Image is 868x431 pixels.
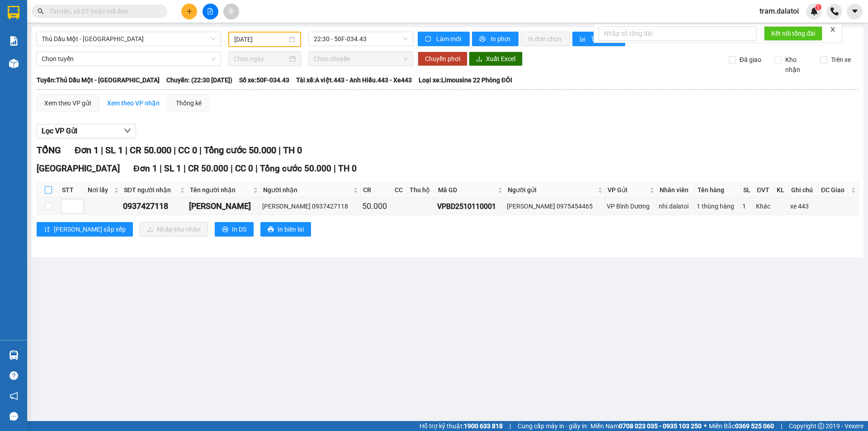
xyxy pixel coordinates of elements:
span: Người nhận [263,185,351,195]
div: Khác [756,201,773,211]
span: download [476,56,482,63]
div: VP Bình Dương [607,201,656,211]
button: downloadXuất Excel [469,52,523,66]
span: | [184,163,186,174]
span: TH 0 [283,145,302,156]
th: Thu hộ [407,183,436,198]
span: plus [186,8,193,14]
span: 1 [816,4,820,10]
span: [GEOGRAPHIC_DATA] [37,163,120,174]
input: Chọn ngày [234,54,288,64]
td: 0937427118 [122,198,188,215]
span: Miền Nam [590,421,702,431]
button: downloadNhập kho nhận [140,222,208,237]
span: Nơi lấy [88,185,112,195]
span: Đơn 1 [75,145,99,156]
span: | [255,163,258,174]
span: SL 1 [164,163,181,174]
span: printer [222,226,228,233]
span: Người gửi [508,185,596,195]
img: icon-new-feature [810,7,818,15]
span: Kết nối tổng đài [771,28,815,38]
span: Tên người nhận [190,185,251,195]
span: Mã GD [438,185,496,195]
div: Xem theo VP gửi [44,98,91,108]
span: tram.dalatoi [752,5,806,17]
span: TỔNG [37,145,61,156]
input: Tìm tên, số ĐT hoặc mã đơn [50,6,156,16]
span: | [125,145,127,156]
span: VP Gửi [608,185,648,195]
span: | [334,163,336,174]
span: Chuyến: (22:30 [DATE]) [166,75,232,85]
span: bar-chart [580,36,587,43]
th: ĐVT [755,183,774,198]
span: message [9,412,18,421]
button: caret-down [847,4,863,19]
sup: 1 [815,4,821,10]
span: In phơi [491,34,511,44]
button: file-add [203,4,218,19]
img: warehouse-icon [9,350,19,360]
div: Xem theo VP nhận [107,98,160,108]
span: down [124,127,131,134]
img: phone-icon [830,7,839,15]
button: bar-chartThống kê [572,32,625,46]
button: syncLàm mới [418,32,470,46]
span: In biên lai [278,224,304,234]
span: Lọc VP Gửi [42,125,77,137]
th: Ghi chú [789,183,819,198]
span: 22:30 - 50F-034.43 [314,32,408,46]
span: CR 50.000 [188,163,228,174]
span: sync [425,36,433,43]
span: | [231,163,233,174]
span: CC 0 [178,145,197,156]
div: 1 [742,201,753,211]
span: In DS [232,224,246,234]
button: sort-ascending[PERSON_NAME] sắp xếp [37,222,133,237]
span: sort-ascending [44,226,50,233]
span: aim [228,8,234,14]
th: SL [741,183,755,198]
td: Nguyễn Thanh Sang [188,198,261,215]
strong: 0369 525 060 [735,422,774,430]
button: In đơn chọn [521,32,570,46]
div: 50.000 [362,200,391,213]
span: TH 0 [338,163,357,174]
div: [PERSON_NAME] [189,200,259,213]
img: warehouse-icon [9,59,19,68]
span: Tổng cước 50.000 [204,145,276,156]
span: Chọn chuyến [314,52,408,66]
span: Loại xe: Limousine 22 Phòng ĐÔI [419,75,512,85]
span: file-add [207,8,213,14]
span: | [160,163,162,174]
span: | [199,145,202,156]
button: Chuyển phơi [418,52,467,66]
strong: 0708 023 035 - 0935 103 250 [619,422,702,430]
th: KL [774,183,788,198]
span: | [278,145,281,156]
th: CR [361,183,392,198]
span: Đã giao [736,55,765,65]
span: copyright [818,423,824,429]
span: Kho nhận [782,55,813,75]
div: nhi.dalatoi [659,201,693,211]
th: STT [60,183,85,198]
td: VPBD2510110001 [436,198,505,215]
span: Chọn tuyến [42,52,216,66]
th: Tên hàng [695,183,741,198]
button: printerIn DS [215,222,254,237]
span: notification [9,392,18,400]
button: plus [181,4,197,19]
span: SĐT người nhận [124,185,178,195]
span: Số xe: 50F-034.43 [239,75,289,85]
div: [PERSON_NAME] 0937427118 [262,201,359,211]
span: [PERSON_NAME] sắp xếp [54,224,126,234]
div: 1 thùng hàng [697,201,739,211]
span: ⚪️ [704,424,707,428]
span: | [509,421,511,431]
span: SL 1 [105,145,123,156]
div: 0937427118 [123,200,186,213]
span: printer [479,36,487,43]
span: | [781,421,782,431]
